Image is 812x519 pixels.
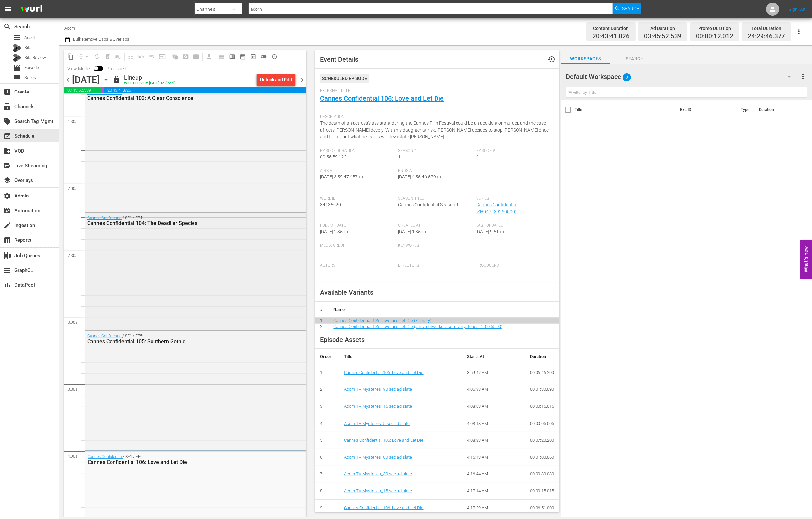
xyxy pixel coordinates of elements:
td: 4 [315,415,339,432]
th: Name [328,302,559,318]
td: 00:00:05.005 [525,415,559,432]
span: Search Tag Mgmt [3,117,11,125]
td: 4:08:23 AM [462,432,525,449]
span: Admin [3,192,11,200]
span: 24 hours Lineup View is OFF [258,52,269,62]
div: Ad Duration [644,24,681,33]
div: Default Workspace [566,68,798,86]
span: Episode Duration [320,148,395,154]
button: Open Feedback Widget [800,240,812,279]
button: more_vert [799,69,807,85]
span: Season Title [398,196,473,201]
span: 03:45:52.539 [64,87,101,93]
span: Producers [476,263,551,268]
span: Select an event to delete [102,52,113,62]
a: Acorn TV Mysteries_30 sec ad slate [344,471,412,476]
span: Loop Content [92,52,102,62]
td: 00:00:30.030 [525,466,559,483]
span: Toggle to switch from Published to Draft view. [94,66,98,71]
span: Asset [13,34,21,42]
span: Actors [320,263,395,268]
span: Ends At [398,168,473,174]
span: Download as CSV [201,50,214,63]
td: 00:06:46.200 [525,364,559,381]
div: / SE1 / EP3: [87,91,270,101]
span: 00:55:59.122 [320,154,347,159]
span: GraphQL [3,266,11,274]
span: more_vert [799,73,807,81]
span: Live Streaming [3,162,11,170]
div: Bits [13,44,21,52]
span: 84135920 [320,202,341,207]
span: --- [476,269,480,274]
span: Copy Lineup [65,52,76,62]
span: Update Metadata from Key Asset [157,52,168,62]
td: 4:15:43 AM [462,449,525,466]
span: 00:00:12.012 [696,33,733,40]
th: Ext. ID [676,100,737,119]
td: 4:17:29 AM [462,500,525,517]
td: 00:07:20.200 [525,432,559,449]
span: Episode Assets [320,336,365,343]
a: Cannes Confidential (SH047439260000) [476,202,517,214]
span: Search [610,55,660,63]
th: Starts At [462,349,525,364]
td: 4:08:18 AM [462,415,525,432]
span: 00:00:12.012 [101,87,104,93]
span: Search [3,23,11,31]
span: calendar_view_week_outlined [229,53,235,60]
span: Media Credit [320,243,395,248]
span: [DATE] 1:35pm [320,229,349,234]
span: date_range_outlined [239,53,246,60]
button: history [544,52,559,67]
a: Cannes Confidential 106: Love and Let Die [320,94,444,102]
span: Series [13,74,21,82]
a: Cannes Confidential [87,216,122,220]
td: 00:00:15.015 [525,483,559,500]
th: Title [575,100,677,119]
span: lock [113,75,121,83]
th: # [315,302,328,318]
span: Fill episodes with ad slates [147,52,157,62]
a: Acorn TV Mysteries_90 sec ad slate [344,387,412,392]
td: 3 [315,398,339,415]
span: [DATE] 4:55:46.579am [398,174,442,179]
span: [DATE] 3:59:47.457am [320,174,364,179]
span: DataPool [3,281,11,289]
span: toggle_off [260,53,267,60]
td: 4:08:03 AM [462,398,525,415]
span: External Title [320,88,551,93]
span: Clear Lineup [113,52,123,62]
span: preview_outlined [250,53,256,60]
div: Promo Duration [696,24,733,33]
span: 24:29:46.377 [748,33,785,40]
td: 2 [315,324,328,330]
span: Directors [398,263,473,268]
td: 1 [315,317,328,324]
div: Cannes Confidential 104: The Deadlier Species [87,220,270,226]
span: Bits [24,44,31,51]
td: 8 [315,483,339,500]
span: Series [476,196,551,201]
td: 5 [315,432,339,449]
td: 3:59:47 AM [462,364,525,381]
a: Acorn TV Mysteries_5 sec ad slate [344,421,410,426]
div: Cannes Confidential 105: Southern Gothic [87,338,270,344]
div: Cannes Confidential 106: Love and Let Die [88,459,270,465]
th: Type [737,100,755,119]
a: Acorn TV Mysteries_60 sec ad slate [344,455,412,460]
div: Content Duration [592,24,630,33]
span: Episode [13,64,21,72]
span: content_copy [67,53,74,60]
button: Unlock and Edit [257,74,295,86]
span: Channels [3,103,11,111]
td: 00:00:15.015 [525,398,559,415]
span: Series [24,74,36,81]
a: Acorn TV Mysteries_15 sec ad slate [344,404,412,409]
a: Cannes Confidential 106: Love and Let Die [344,505,424,510]
a: Cannes Confidential [87,334,122,338]
td: 00:01:30.090 [525,381,559,398]
span: View Mode: [64,66,94,71]
span: Asset [24,34,35,41]
span: Keywords [398,243,473,248]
